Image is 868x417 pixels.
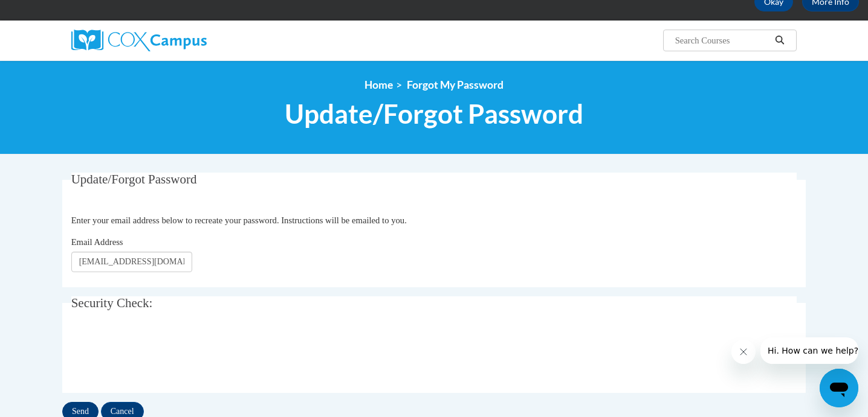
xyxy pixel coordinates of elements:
[771,33,789,48] button: Search
[71,296,153,310] span: Security Check:
[674,33,771,48] input: Search Courses
[71,30,207,51] img: Cox Campus
[71,252,192,272] input: Email
[71,172,197,186] span: Update/Forgot Password
[71,30,301,51] a: Cox Campus
[731,340,756,364] iframe: Close message
[760,337,858,364] iframe: Message from company
[364,78,393,91] a: Home
[71,331,255,378] iframe: reCAPTCHA
[820,369,858,407] iframe: Button to launch messaging window
[71,237,123,247] span: Email Address
[407,78,504,91] span: Forgot My Password
[285,98,583,130] span: Update/Forgot Password
[71,215,407,225] span: Enter your email address below to recreate your password. Instructions will be emailed to you.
